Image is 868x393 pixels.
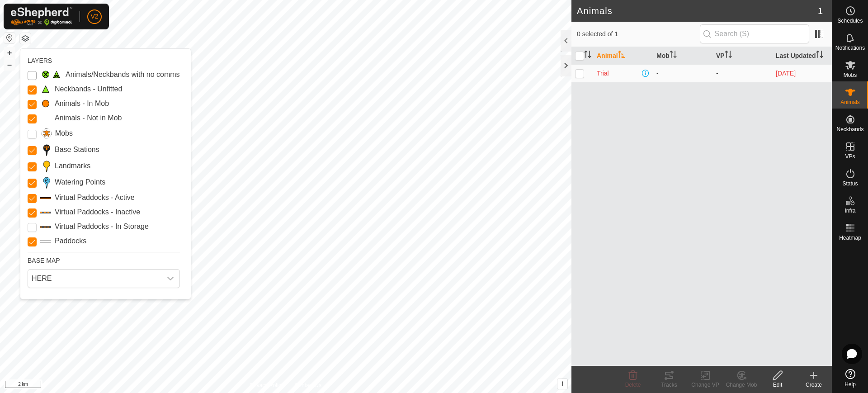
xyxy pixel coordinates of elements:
[837,18,863,24] span: Schedules
[28,270,161,288] span: HERE
[651,381,687,389] div: Tracks
[844,382,856,387] span: Help
[55,221,149,232] label: Virtual Paddocks - In Storage
[687,381,723,389] div: Change VP
[832,365,868,391] a: Help
[716,70,718,77] app-display-virtual-paddock-transition: -
[845,154,855,159] span: VPs
[20,33,31,44] button: Map Layers
[55,192,135,203] label: Virtual Paddocks - Active
[557,379,567,389] button: i
[772,47,832,65] th: Last Updated
[759,381,796,389] div: Edit
[723,381,759,389] div: Change Mob
[842,181,858,186] span: Status
[725,52,732,59] p-sorticon: Activate to sort
[55,161,90,171] label: Landmarks
[161,270,179,288] div: dropdown trigger
[597,69,609,78] span: Trial
[28,252,180,265] div: BASE MAP
[836,127,863,132] span: Neckbands
[561,380,563,388] span: i
[656,69,709,78] div: -
[4,33,15,43] button: Reset Map
[700,24,809,43] input: Search (S)
[55,207,140,218] label: Virtual Paddocks - Inactive
[840,99,860,105] span: Animals
[4,59,15,70] button: –
[712,47,772,65] th: VP
[90,12,98,21] span: V2
[577,5,818,16] h2: Animals
[55,177,105,188] label: Watering Points
[295,381,321,389] a: Contact Us
[818,4,823,18] span: 1
[55,128,73,139] label: Mobs
[584,52,591,59] p-sorticon: Activate to sort
[816,52,823,59] p-sorticon: Activate to sort
[55,98,109,109] label: Animals - In Mob
[55,236,86,246] label: Paddocks
[618,52,625,59] p-sorticon: Activate to sort
[844,72,857,78] span: Mobs
[55,144,99,155] label: Base Stations
[670,52,677,59] p-sorticon: Activate to sort
[66,69,180,80] label: Animals/Neckbands with no comms
[577,29,700,39] span: 0 selected of 1
[593,47,653,65] th: Animal
[796,381,832,389] div: Create
[776,70,796,77] span: 20 Aug 2025, 10:02 pm
[55,113,122,123] label: Animals - Not in Mob
[835,45,865,51] span: Notifications
[250,381,284,389] a: Privacy Policy
[28,56,180,66] div: LAYERS
[839,235,861,241] span: Heatmap
[625,382,641,388] span: Delete
[4,47,15,58] button: +
[55,84,122,95] label: Neckbands - Unfitted
[11,7,72,26] img: Gallagher Logo
[653,47,712,65] th: Mob
[844,208,855,213] span: Infra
